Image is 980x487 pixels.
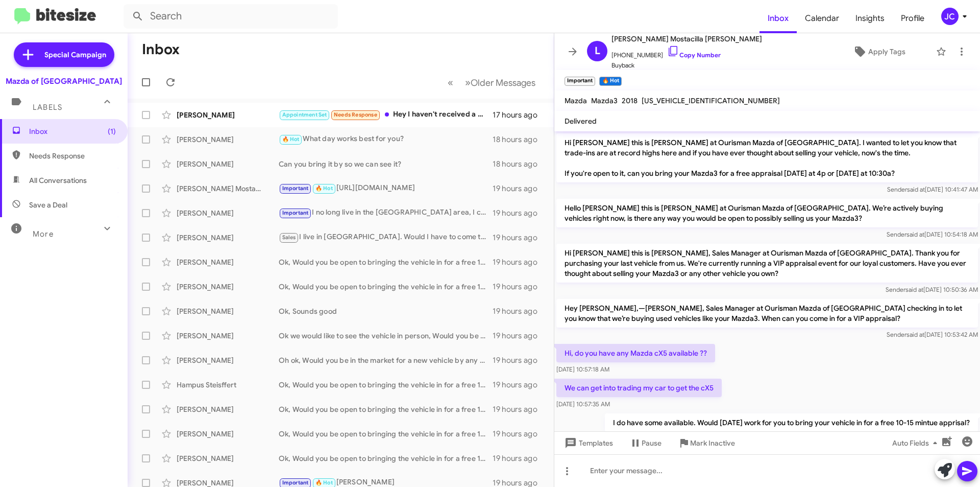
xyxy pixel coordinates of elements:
span: 🔥 Hot [315,185,333,192]
button: Templates [554,434,621,452]
div: 19 hours ago [493,282,546,292]
p: Hi [PERSON_NAME] this is [PERSON_NAME], Sales Manager at Ourisman Mazda of [GEOGRAPHIC_DATA]. Tha... [556,244,978,283]
div: Ok, Would you be open to bringing the vehicle in for a free 10-15 mintue apprisal? [279,404,493,414]
div: Ok, Would you be open to bringing the vehicle in for a free 10-15 mintue apprisal? [279,257,493,267]
div: Ok, Would you be open to bringing the vehicle in for a free 10-15 mintue apprisal? [279,453,493,463]
div: [PERSON_NAME] [177,331,279,341]
span: Sender [DATE] 10:53:42 AM [887,331,978,338]
span: Important [282,210,309,216]
h1: Inbox [142,41,180,58]
div: [PERSON_NAME] [177,355,279,365]
p: Hey [PERSON_NAME],—[PERSON_NAME], Sales Manager at Ourisman Mazda of [GEOGRAPHIC_DATA] checking i... [556,299,978,328]
button: Auto Fields [884,434,949,452]
div: Can you bring it by so we can see it? [279,159,493,169]
span: 🔥 Hot [282,136,300,143]
span: Pause [642,434,661,452]
div: I live in [GEOGRAPHIC_DATA]. Would I have to come to the [GEOGRAPHIC_DATA] location? [279,231,493,243]
span: Sender [DATE] 10:41:47 AM [887,185,978,193]
span: All Conversations [29,175,87,185]
div: I no long live in the [GEOGRAPHIC_DATA] area, I can give you the mileage and other facts if you n... [279,207,493,219]
div: Ok, Would you be open to bringing the vehicle in for a free 10-15 mintue apprisal? [279,429,493,439]
div: 19 hours ago [493,404,546,414]
span: L [595,43,600,59]
div: Hey I haven't received a quote from you [279,109,493,121]
div: Hampus Steisffert [177,380,279,390]
span: Sender [DATE] 10:50:36 AM [886,286,978,293]
span: Mazda [565,96,587,105]
span: [PHONE_NUMBER] [611,45,762,60]
div: [PERSON_NAME] [177,233,279,243]
div: [PERSON_NAME] [177,282,279,292]
span: [DATE] 10:57:18 AM [556,365,609,373]
span: Appointment Set [282,111,327,118]
p: Hi [PERSON_NAME] this is [PERSON_NAME] at Ourisman Mazda of [GEOGRAPHIC_DATA]. I wanted to let yo... [556,133,978,182]
div: 19 hours ago [493,233,546,243]
input: Search [124,4,338,29]
div: 19 hours ago [493,306,546,316]
p: Hello [PERSON_NAME] this is [PERSON_NAME] at Ourisman Mazda of [GEOGRAPHIC_DATA]. We’re actively ... [556,199,978,227]
div: 17 hours ago [493,110,546,120]
div: 18 hours ago [493,134,546,145]
span: Delivered [565,117,597,126]
div: [PERSON_NAME] [177,404,279,414]
span: Mark Inactive [690,434,735,452]
span: Labels [33,103,62,112]
span: Templates [562,434,613,452]
div: Ok, Would you be open to bringing the vehicle in for a free 10-15 mintue apprisal? [279,380,493,390]
span: « [448,76,453,89]
div: [PERSON_NAME] [177,306,279,316]
div: Ok we would like to see the vehicle in person, Would you be open to bringing the vehicle in for a... [279,331,493,341]
div: 19 hours ago [493,331,546,341]
a: Insights [847,4,893,33]
button: Apply Tags [826,42,931,61]
div: Oh ok, Would you be in the market for a new vehicle by any chance? [279,355,493,365]
span: Needs Response [29,151,116,161]
span: [US_VEHICLE_IDENTIFICATION_NUMBER] [642,96,780,105]
a: Special Campaign [14,42,114,67]
span: 🔥 Hot [315,479,333,486]
div: Mazda of [GEOGRAPHIC_DATA] [6,76,122,86]
div: [PERSON_NAME] [177,429,279,439]
span: 2018 [622,96,638,105]
div: 19 hours ago [493,453,546,463]
button: Pause [621,434,670,452]
div: [PERSON_NAME] Mostacilla [PERSON_NAME] [177,183,279,194]
div: 19 hours ago [493,257,546,267]
span: Sales [282,234,296,241]
div: JC [941,8,959,25]
span: » [465,76,471,89]
div: [URL][DOMAIN_NAME] [279,182,493,194]
span: said at [905,286,923,293]
span: More [33,229,54,239]
div: 19 hours ago [493,355,546,365]
span: Older Messages [471,77,535,88]
div: [PERSON_NAME] [177,159,279,169]
a: Inbox [759,4,797,33]
a: Calendar [797,4,847,33]
div: [PERSON_NAME] [177,134,279,145]
div: Ok, Would you be open to bringing the vehicle in for a free 10-15 mintue apprisal? [279,282,493,292]
button: Next [459,72,542,93]
div: 19 hours ago [493,380,546,390]
div: 19 hours ago [493,183,546,194]
span: [PERSON_NAME] Mostacilla [PERSON_NAME] [611,33,762,45]
span: (1) [108,126,116,136]
span: Auto Fields [892,434,941,452]
span: Mazda3 [591,96,618,105]
button: JC [933,8,969,25]
button: Previous [442,72,459,93]
button: Mark Inactive [670,434,743,452]
div: 19 hours ago [493,208,546,218]
span: [DATE] 10:57:35 AM [556,400,610,408]
nav: Page navigation example [442,72,542,93]
span: Important [282,479,309,486]
div: [PERSON_NAME] [177,453,279,463]
span: said at [906,230,924,238]
a: Copy Number [667,51,721,59]
a: Profile [893,4,933,33]
span: Apply Tags [868,42,905,61]
p: I do have some available. Would [DATE] work for you to bring your vehicle in for a free 10-15 min... [605,413,978,432]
